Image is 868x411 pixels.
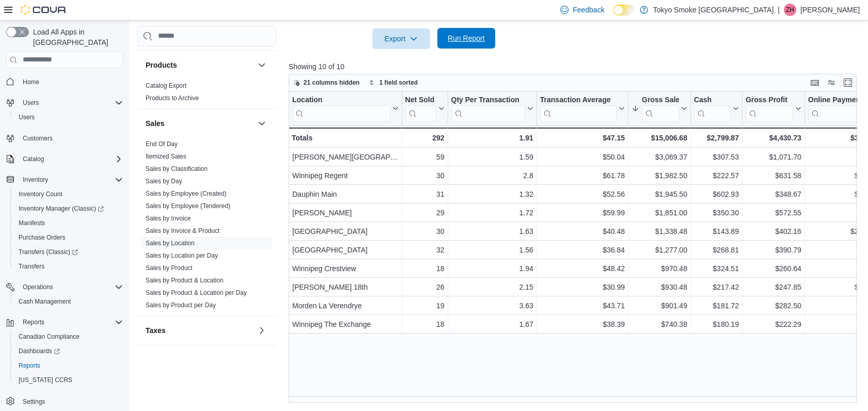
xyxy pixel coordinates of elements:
[19,173,123,186] span: Inventory
[800,4,860,16] p: [PERSON_NAME]
[19,347,60,355] span: Dashboards
[405,244,444,256] div: 32
[292,299,399,312] div: Morden La Verendrye
[451,225,533,238] div: 1.63
[146,227,219,235] span: Sales by Invoice & Product
[10,294,127,309] button: Cash Management
[451,95,525,121] div: Qty Per Transaction
[694,132,739,144] div: $2,799.87
[19,316,123,328] span: Reports
[405,207,444,219] div: 29
[146,60,254,70] button: Products
[292,262,399,275] div: Winnipeg Crestview
[292,225,399,238] div: [GEOGRAPHIC_DATA]
[289,76,364,89] button: 21 columns hidden
[146,82,186,89] a: Catalog Export
[23,176,48,184] span: Inventory
[746,132,801,144] div: $4,430.73
[540,132,625,144] div: $47.15
[613,5,635,15] input: Dark Mode
[405,132,444,144] div: 292
[146,202,230,210] a: Sales by Employee (Tendered)
[10,344,127,358] a: Dashboards
[19,281,57,293] button: Operations
[14,188,123,200] span: Inventory Count
[19,204,104,213] span: Inventory Manager (Classic)
[292,151,399,163] div: [PERSON_NAME][GEOGRAPHIC_DATA]
[146,325,254,336] button: Taxes
[146,301,216,309] span: Sales by Product per Day
[372,28,430,49] button: Export
[746,95,793,105] div: Gross Profit
[451,207,533,219] div: 1.72
[146,178,182,185] a: Sales by Day
[19,396,49,408] a: Settings
[292,95,399,121] button: Location
[19,132,57,145] a: Customers
[292,132,399,144] div: Totals
[292,318,399,330] div: Winnipeg The Exchange
[14,260,123,273] span: Transfers
[14,202,108,215] a: Inventory Manager (Classic)
[146,289,247,297] span: Sales by Product & Location per Day
[292,281,399,293] div: [PERSON_NAME] 18th
[292,244,399,256] div: [GEOGRAPHIC_DATA]
[405,318,444,330] div: 18
[632,169,687,182] div: $1,982.50
[746,262,801,275] div: $260.64
[146,190,227,197] a: Sales by Employee (Created)
[146,165,208,172] a: Sales by Classification
[632,132,687,144] div: $15,006.68
[642,95,679,105] div: Gross Sales
[10,110,127,124] button: Users
[2,152,127,166] button: Catalog
[10,201,127,216] a: Inventory Manager (Classic)
[19,262,44,271] span: Transfers
[694,207,739,219] div: $350.30
[14,217,49,229] a: Manifests
[694,169,739,182] div: $222.57
[289,61,863,72] p: Showing 10 of 10
[146,118,165,129] h3: Sales
[146,94,199,102] a: Products to Archive
[540,318,625,330] div: $38.39
[632,151,687,163] div: $3,069.37
[746,281,801,293] div: $247.85
[23,134,53,143] span: Customers
[19,281,123,293] span: Operations
[19,248,78,256] span: Transfers (Classic)
[694,225,739,238] div: $143.89
[21,5,67,15] img: Cova
[405,95,436,105] div: Net Sold
[14,374,123,386] span: Washington CCRS
[146,215,191,222] a: Sales by Invoice
[786,4,794,16] span: ZH
[14,295,75,308] a: Cash Management
[540,95,617,121] div: Transaction Average
[146,325,166,336] h3: Taxes
[632,188,687,200] div: $1,945.50
[694,318,739,330] div: $180.19
[451,169,533,182] div: 2.8
[2,315,127,329] button: Reports
[405,95,436,121] div: Net Sold
[14,330,123,343] span: Canadian Compliance
[292,207,399,219] div: [PERSON_NAME]
[540,151,625,163] div: $50.04
[540,225,625,238] div: $40.48
[437,28,495,49] button: Run Report
[146,239,195,247] span: Sales by Location
[632,318,687,330] div: $740.38
[10,230,127,245] button: Purchase Orders
[540,95,625,121] button: Transaction Average
[694,281,739,293] div: $217.42
[137,80,276,108] div: Products
[146,177,182,185] span: Sales by Day
[23,99,39,107] span: Users
[146,276,224,284] span: Sales by Product & Location
[256,59,268,71] button: Products
[632,244,687,256] div: $1,277.00
[146,140,178,148] span: End Of Day
[405,299,444,312] div: 19
[29,27,123,48] span: Load All Apps in [GEOGRAPHIC_DATA]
